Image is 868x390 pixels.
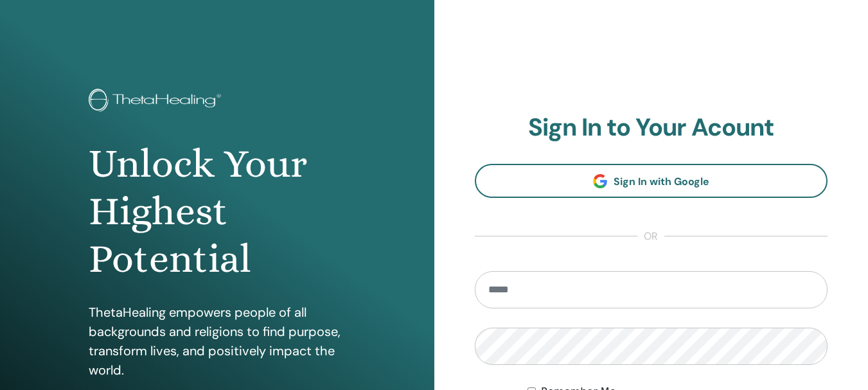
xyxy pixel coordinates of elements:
span: Sign In with Google [614,175,709,188]
a: Sign In with Google [475,164,828,198]
span: or [637,229,664,244]
h2: Sign In to Your Acount [475,113,828,143]
p: ThetaHealing empowers people of all backgrounds and religions to find purpose, transform lives, a... [89,303,346,380]
h1: Unlock Your Highest Potential [89,140,346,283]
